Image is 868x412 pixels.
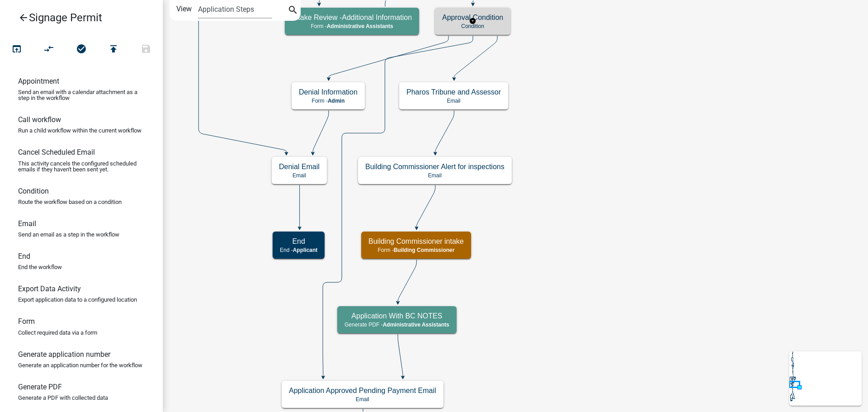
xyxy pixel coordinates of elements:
[18,232,119,237] p: Send an email as a step in the workflow
[344,312,449,320] h5: Application With BC NOTES
[293,247,318,253] span: Applicant
[289,396,436,403] p: Email
[11,43,22,56] i: open_in_browser
[18,252,30,260] h6: End
[18,264,62,270] p: End the workflow
[327,23,393,29] span: Administrative Assistants
[286,4,300,18] button: search
[18,362,142,368] p: Generate an application number for the workflow
[368,237,464,246] h5: Building Commissioner intake
[76,43,87,56] i: check_circle
[18,148,95,156] h6: Cancel Scheduled Email
[7,7,148,28] a: Signage Permit
[442,23,503,29] p: Condition
[368,247,464,253] p: Form -
[18,219,36,228] h6: Email
[394,247,455,253] span: Building Commissioner
[292,13,412,22] h5: Intake Review -Additional Information
[108,43,119,56] i: publish
[18,317,35,326] h6: Form
[97,40,130,59] button: Publish
[289,386,436,395] h5: Application Approved Pending Payment Email
[299,88,358,96] h5: Denial Information
[288,5,298,17] i: search
[279,172,320,179] p: Email
[18,187,49,195] h6: Condition
[18,395,108,401] p: Generate a PDF with collected data
[328,98,344,104] span: Admin
[18,330,97,336] p: Collect required data via a form
[280,237,317,246] h5: End
[442,13,503,22] h5: Approval Condition
[18,161,145,172] p: This activity cancels the configured scheduled emails if they haven't been sent yet.
[18,115,61,124] h6: Call workflow
[279,162,320,171] h5: Denial Email
[44,43,55,56] i: compare_arrows
[365,162,505,171] h5: Building Commissioner Alert for inspections
[33,40,65,59] button: Auto Layout
[365,172,505,179] p: Email
[18,12,29,25] i: arrow_back
[130,40,162,59] button: Save
[406,98,501,104] p: Email
[18,89,145,101] p: Send an email with a calendar attachment as a step in the workflow
[280,247,317,253] p: End -
[18,199,122,205] p: Route the workflow based on a condition
[299,98,358,104] p: Form -
[65,40,98,59] button: No problems
[18,77,59,85] h6: Appointment
[344,322,449,328] p: Generate PDF -
[18,297,137,303] p: Export application data to a configured location
[18,383,62,391] h6: Generate PDF
[18,284,81,293] h6: Export Data Activity
[18,128,142,133] p: Run a child workflow within the current workflow
[406,88,501,96] h5: Pharos Tribune and Assessor
[0,40,162,62] div: Workflow actions
[18,350,110,359] h6: Generate application number
[383,322,449,328] span: Administrative Assistants
[292,23,412,29] p: Form -
[141,43,151,56] i: save
[0,40,33,59] button: Test Workflow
